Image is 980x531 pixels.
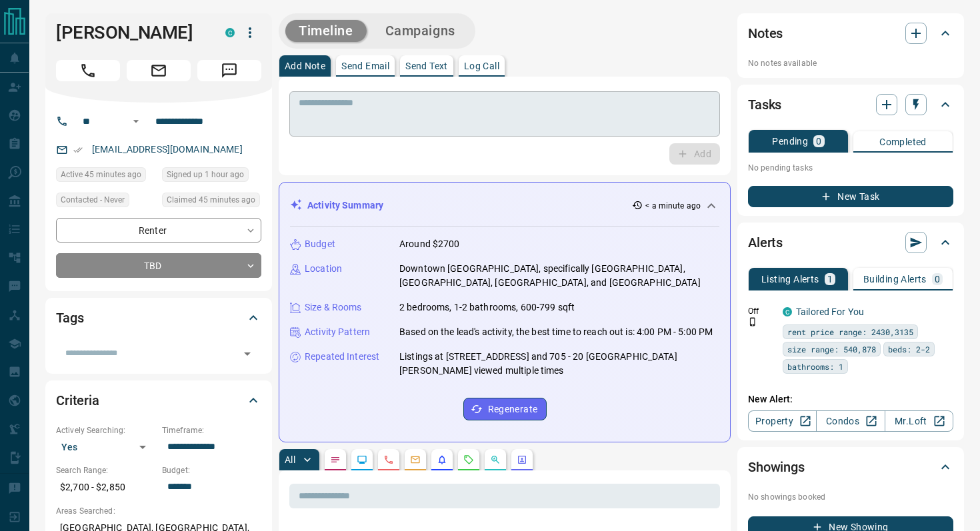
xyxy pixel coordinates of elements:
[372,20,469,42] button: Campaigns
[935,274,940,284] p: 0
[197,60,261,81] span: Message
[56,464,155,476] p: Search Range:
[748,451,953,483] div: Showings
[748,410,817,432] a: Property
[162,167,261,186] div: Tue Aug 12 2025
[816,410,885,432] a: Condos
[285,20,367,42] button: Timeline
[285,61,325,71] p: Add Note
[56,384,261,416] div: Criteria
[463,454,474,465] svg: Requests
[399,262,719,290] p: Downtown [GEOGRAPHIC_DATA], specifically [GEOGRAPHIC_DATA], [GEOGRAPHIC_DATA], [GEOGRAPHIC_DATA],...
[748,317,757,326] svg: Push Notification Only
[748,186,953,207] button: New Task
[56,167,155,186] div: Tue Aug 12 2025
[399,350,719,378] p: Listings at [STREET_ADDRESS] and 705 - 20 [GEOGRAPHIC_DATA][PERSON_NAME] viewed multiple times
[748,305,775,317] p: Off
[405,61,448,71] p: Send Text
[437,454,447,465] svg: Listing Alerts
[162,424,261,436] p: Timeframe:
[885,410,953,432] a: Mr.Loft
[748,17,953,49] div: Notes
[56,505,261,517] p: Areas Searched:
[645,200,701,212] p: < a minute ago
[748,57,953,69] p: No notes available
[748,158,953,178] p: No pending tasks
[330,454,341,465] svg: Notes
[167,193,255,207] span: Claimed 45 minutes ago
[56,307,83,328] h2: Tags
[464,61,499,71] p: Log Call
[341,61,389,71] p: Send Email
[162,193,261,211] div: Tue Aug 12 2025
[787,342,876,356] span: size range: 540,878
[748,89,953,121] div: Tasks
[162,464,261,476] p: Budget:
[56,60,120,81] span: Call
[517,454,527,465] svg: Agent Actions
[748,392,953,406] p: New Alert:
[128,113,144,129] button: Open
[73,145,83,155] svg: Email Verified
[399,325,713,339] p: Based on the lead's activity, the best time to reach out is: 4:00 PM - 5:00 PM
[463,398,547,420] button: Regenerate
[285,455,295,464] p: All
[225,28,235,37] div: condos.ca
[787,325,913,338] span: rent price range: 2430,3135
[56,218,261,243] div: Renter
[827,274,833,284] p: 1
[56,424,155,436] p: Actively Searching:
[92,144,243,155] a: [EMAIL_ADDRESS][DOMAIN_NAME]
[305,262,342,276] p: Location
[305,350,379,364] p: Repeated Interest
[305,300,362,314] p: Size & Rooms
[888,342,930,356] span: beds: 2-2
[816,137,821,146] p: 0
[399,237,460,251] p: Around $2700
[307,199,383,213] p: Activity Summary
[357,454,367,465] svg: Lead Browsing Activity
[56,22,205,43] h1: [PERSON_NAME]
[305,325,370,339] p: Activity Pattern
[748,491,953,503] p: No showings booked
[748,94,781,115] h2: Tasks
[61,168,141,181] span: Active 45 minutes ago
[879,137,927,147] p: Completed
[796,306,864,317] a: Tailored For You
[127,60,191,81] span: Email
[56,302,261,334] div: Tags
[56,476,155,498] p: $2,700 - $2,850
[863,274,927,284] p: Building Alerts
[56,390,99,411] h2: Criteria
[56,436,155,458] div: Yes
[772,137,808,146] p: Pending
[167,168,244,181] span: Signed up 1 hour ago
[238,344,257,363] button: Open
[748,232,783,253] h2: Alerts
[761,274,819,284] p: Listing Alerts
[748,456,805,478] h2: Showings
[383,454,394,465] svg: Calls
[748,227,953,259] div: Alerts
[399,300,575,314] p: 2 bedrooms, 1-2 bathrooms, 600-799 sqft
[490,454,501,465] svg: Opportunities
[410,454,421,465] svg: Emails
[748,23,783,44] h2: Notes
[305,237,335,251] p: Budget
[783,307,792,316] div: condos.ca
[787,360,843,373] span: bathrooms: 1
[290,193,719,218] div: Activity Summary< a minute ago
[56,253,261,278] div: TBD
[61,193,125,207] span: Contacted - Never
